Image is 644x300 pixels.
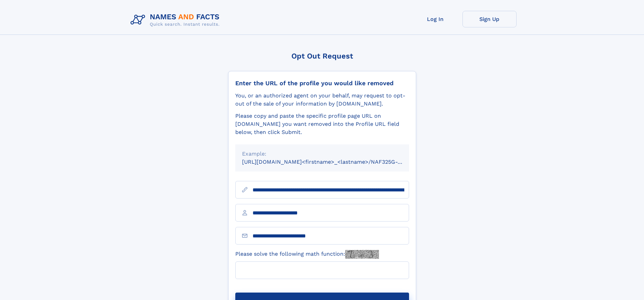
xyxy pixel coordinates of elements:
div: Opt Out Request [228,52,416,60]
label: Please solve the following math function: [235,250,379,259]
a: Log In [408,11,462,27]
small: [URL][DOMAIN_NAME]<firstname>_<lastname>/NAF325G-xxxxxxxx [242,159,422,165]
img: Logo Names and Facts [128,11,225,29]
a: Sign Up [462,11,517,27]
div: Example: [242,150,402,158]
div: Enter the URL of the profile you would like removed [235,79,409,87]
div: You, or an authorized agent on your behalf, may request to opt-out of the sale of your informatio... [235,92,409,108]
div: Please copy and paste the specific profile page URL on [DOMAIN_NAME] you want removed into the Pr... [235,112,409,136]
